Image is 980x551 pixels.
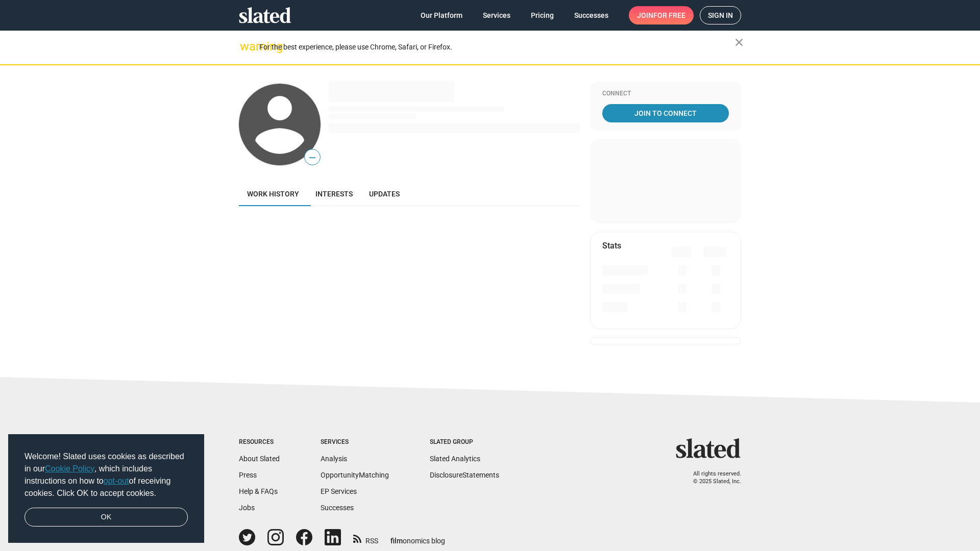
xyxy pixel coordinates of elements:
[733,36,745,48] mat-icon: close
[240,40,252,53] mat-icon: warning
[239,455,280,463] a: About Slated
[475,6,519,24] a: Services
[321,487,357,495] a: EP Services
[247,190,299,198] span: Work history
[531,6,554,24] span: Pricing
[708,7,733,24] span: Sign in
[430,471,499,479] a: DisclosureStatements
[637,6,685,24] span: Join
[629,6,694,24] a: Joinfor free
[430,455,480,463] a: Slated Analytics
[315,190,353,198] span: Interests
[430,438,499,446] div: Slated Group
[307,182,361,206] a: Interests
[305,151,320,164] span: —
[523,6,562,24] a: Pricing
[602,90,729,98] div: Connect
[566,6,617,24] a: Successes
[24,508,188,527] a: dismiss cookie message
[353,530,378,546] a: RSS
[390,528,445,546] a: filmonomics blog
[602,104,729,122] a: Join To Connect
[682,470,741,485] p: All rights reserved. © 2025 Slated, Inc.
[421,6,462,24] span: Our Platform
[321,504,354,512] a: Successes
[412,6,471,24] a: Our Platform
[604,104,727,122] span: Join To Connect
[700,6,741,24] a: Sign in
[321,455,347,463] a: Analysis
[361,182,408,206] a: Updates
[653,6,685,24] span: for free
[239,487,278,495] a: Help & FAQs
[321,438,389,446] div: Services
[321,471,389,479] a: OpportunityMatching
[104,477,129,485] a: opt-out
[390,537,403,545] span: film
[24,450,188,499] span: Welcome! Slated uses cookies as described in our , which includes instructions on how to of recei...
[239,182,307,206] a: Work history
[45,464,94,473] a: Cookie Policy
[8,434,204,543] div: cookieconsent
[602,240,621,251] mat-card-title: Stats
[369,190,400,198] span: Updates
[239,438,280,446] div: Resources
[239,504,255,512] a: Jobs
[574,6,608,24] span: Successes
[259,40,735,54] div: For the best experience, please use Chrome, Safari, or Firefox.
[483,6,510,24] span: Services
[239,471,257,479] a: Press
